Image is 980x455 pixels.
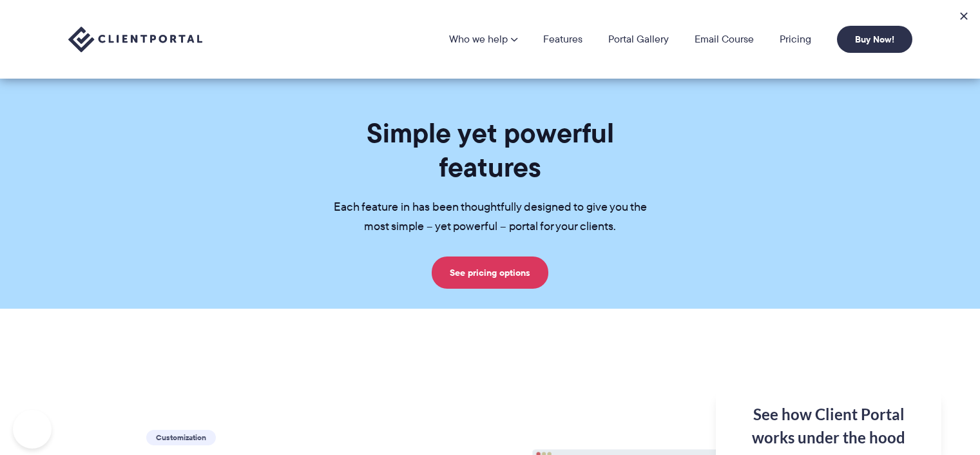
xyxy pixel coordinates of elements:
[432,257,548,289] a: See pricing options
[449,34,517,44] a: Who we help
[837,26,912,53] a: Buy Now!
[695,34,754,44] a: Email Course
[313,198,668,237] p: Each feature in has been thoughtfully designed to give you the most simple – yet powerful – porta...
[146,430,216,445] span: Customization
[543,34,582,44] a: Features
[608,34,669,44] a: Portal Gallery
[313,116,668,184] h1: Simple yet powerful features
[780,34,811,44] a: Pricing
[13,410,52,449] iframe: Toggle Customer Support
